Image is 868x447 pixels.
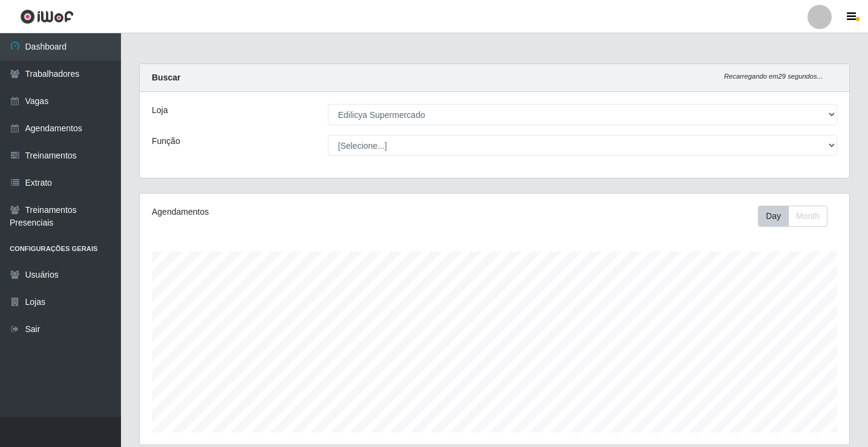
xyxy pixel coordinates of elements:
[724,73,823,80] i: Recarregando em 29 segundos...
[152,104,168,117] label: Loja
[152,73,180,82] strong: Buscar
[758,206,789,227] button: Day
[758,206,827,227] div: First group
[788,206,827,227] button: Month
[152,135,180,148] label: Função
[152,206,427,218] div: Agendamentos
[20,9,74,24] img: CoreUI Logo
[758,206,837,227] div: Toolbar with button groups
